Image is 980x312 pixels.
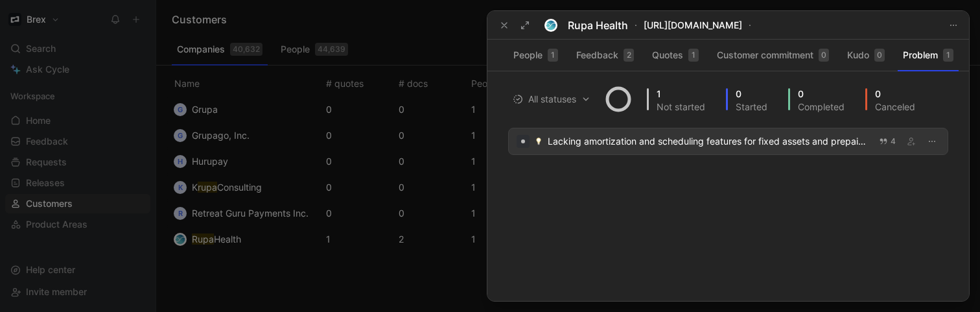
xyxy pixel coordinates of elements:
div: Not started [657,102,705,112]
div: Canceled [875,102,915,112]
div: 2 [624,49,634,62]
button: Quotes [647,45,704,66]
div: 1 [657,90,705,99]
span: All statuses [513,91,590,107]
div: 0 [736,90,767,99]
div: 1 [548,49,558,62]
div: 0 [875,90,915,99]
button: Kudo [842,45,890,66]
div: 0 [798,90,845,99]
div: 1 [943,49,953,62]
div: Lacking amortization and scheduling features for fixed assets and prepaid items [548,134,871,149]
div: Completed [798,102,845,112]
img: 💡 [535,138,542,145]
button: 4 [876,134,898,149]
button: People [508,45,563,66]
div: 0 [819,49,829,62]
img: logo [544,19,557,32]
div: Started [736,102,767,112]
button: All statuses [508,91,595,108]
button: Feedback [571,45,639,66]
div: Rupa Health [568,18,628,33]
div: 1 [688,49,699,62]
button: Customer commitment [712,45,834,66]
button: Problem [898,45,959,66]
span: 4 [891,138,896,145]
a: [URL][DOMAIN_NAME] [644,19,742,30]
div: 0 [874,49,885,62]
a: 💡Lacking amortization and scheduling features for fixed assets and prepaid items4 [508,128,948,155]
